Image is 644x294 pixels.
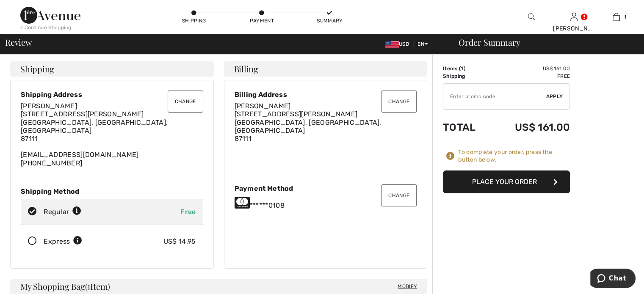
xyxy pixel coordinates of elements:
div: [EMAIL_ADDRESS][DOMAIN_NAME] [PHONE_NUMBER] [21,102,203,167]
span: [STREET_ADDRESS][PERSON_NAME] [GEOGRAPHIC_DATA], [GEOGRAPHIC_DATA], [GEOGRAPHIC_DATA] 87111 [235,110,381,143]
iframe: Opens a widget where you can chat to one of our agents [590,269,636,290]
button: Place Your Order [443,170,570,193]
div: Regular [44,207,81,217]
button: Change [381,184,417,206]
td: Total [443,113,490,142]
div: Payment Method [235,184,417,192]
img: US Dollar [385,41,399,48]
span: EN [417,41,428,47]
span: Apply [546,93,563,100]
div: To complete your order, press the button below. [458,148,570,164]
div: Order Summary [448,38,639,47]
div: Billing Address [235,91,417,99]
span: Billing [234,65,258,73]
span: 1 [624,13,626,21]
span: Modify [398,282,417,291]
img: My Bag [613,12,620,22]
div: Summary [317,17,342,25]
div: Shipping [181,17,207,25]
input: Promo code [443,84,546,109]
span: Review [5,38,32,47]
img: My Info [570,12,578,22]
span: [STREET_ADDRESS][PERSON_NAME] [GEOGRAPHIC_DATA], [GEOGRAPHIC_DATA], [GEOGRAPHIC_DATA] 87111 [21,110,168,143]
span: Free [180,208,196,216]
div: < Continue Shopping [20,24,72,31]
a: 1 [595,12,637,22]
td: Shipping [443,72,490,80]
div: Shipping Address [21,91,203,99]
button: Change [381,91,417,113]
button: Change [168,91,203,113]
td: Free [490,72,570,80]
td: US$ 161.00 [490,65,570,72]
span: ( Item) [85,280,110,292]
span: 1 [87,280,90,291]
div: [PERSON_NAME] [553,24,594,33]
td: US$ 161.00 [490,113,570,142]
a: Sign In [570,13,578,21]
td: Items ( ) [443,65,490,72]
img: 1ère Avenue [20,7,80,24]
span: [PERSON_NAME] [21,102,77,110]
span: Shipping [20,65,54,73]
span: [PERSON_NAME] [235,102,291,110]
div: US$ 14.95 [163,236,196,247]
div: Express [44,236,82,247]
span: USD [385,41,412,47]
div: Payment [249,17,274,25]
h4: My Shopping Bag [10,279,427,294]
div: Shipping Method [21,187,203,195]
img: search the website [528,12,535,22]
span: 1 [461,66,463,71]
